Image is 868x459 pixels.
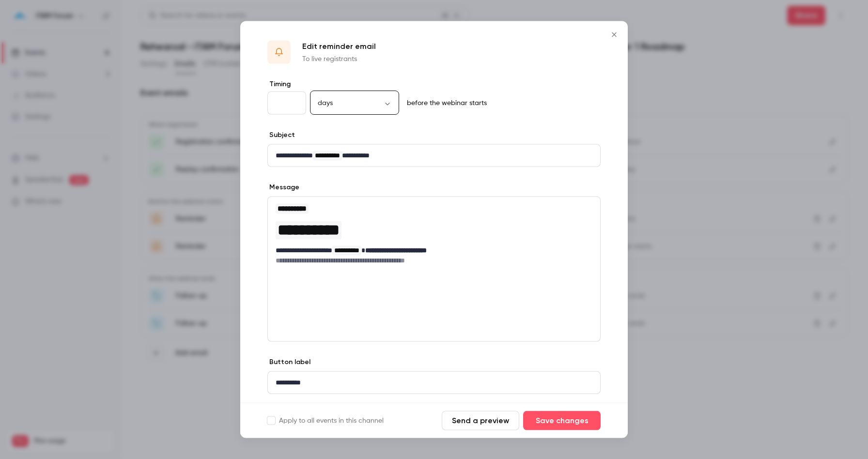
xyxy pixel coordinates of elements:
label: Button label [267,357,310,367]
label: Timing [267,79,601,89]
label: Subject [267,130,295,140]
button: Close [604,25,624,45]
p: Edit reminder email [302,41,376,52]
label: Message [267,183,299,192]
p: before the webinar starts [403,98,487,108]
div: days [310,98,399,107]
button: Save changes [523,411,601,430]
div: editor [268,197,600,271]
p: To live registrants [302,54,376,64]
button: Send a preview [442,411,519,430]
label: Apply to all events in this channel [267,416,384,426]
div: editor [268,145,600,167]
div: editor [268,372,600,394]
